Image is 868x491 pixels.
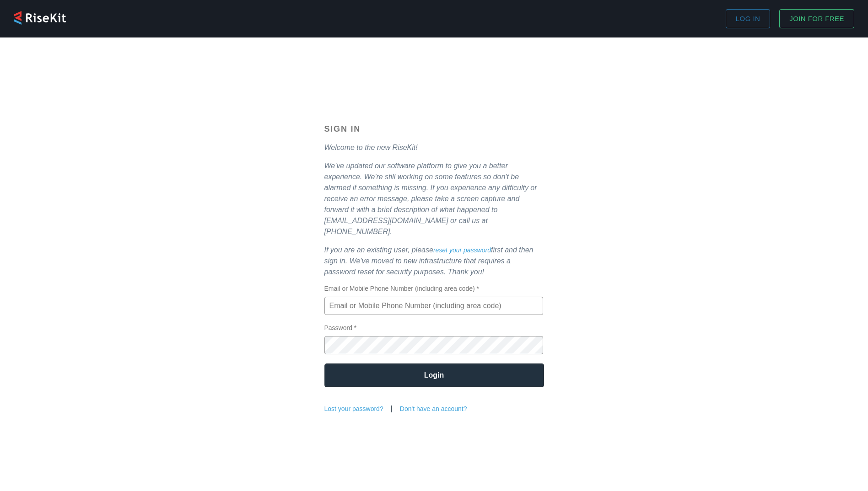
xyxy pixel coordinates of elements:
[324,363,544,387] input: Login
[779,9,854,28] button: Join for FREE
[324,297,543,315] input: Email or Mobile Phone Number (including area code) *
[324,405,383,412] a: Lost your password?
[324,162,537,235] em: We've updated our software platform to give you a better experience. We're still working on some ...
[14,9,66,28] a: Risekit Logo
[789,13,844,25] span: Join for FREE
[324,336,543,354] input: Password *
[433,246,491,254] a: reset your password
[324,144,418,151] em: Welcome to the new RiseKit!
[324,285,544,315] label: Email or Mobile Phone Number (including area code) *
[726,9,770,28] button: Log in
[383,405,400,412] span: |
[324,246,534,276] em: If you are an existing user, please first and then sign in. We've moved to new infrastructure tha...
[324,324,544,354] label: Password *
[400,405,467,412] a: Don't have an account?
[14,11,66,25] img: Risekit Logo
[736,13,760,25] span: Log in
[324,124,544,134] h3: Sign In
